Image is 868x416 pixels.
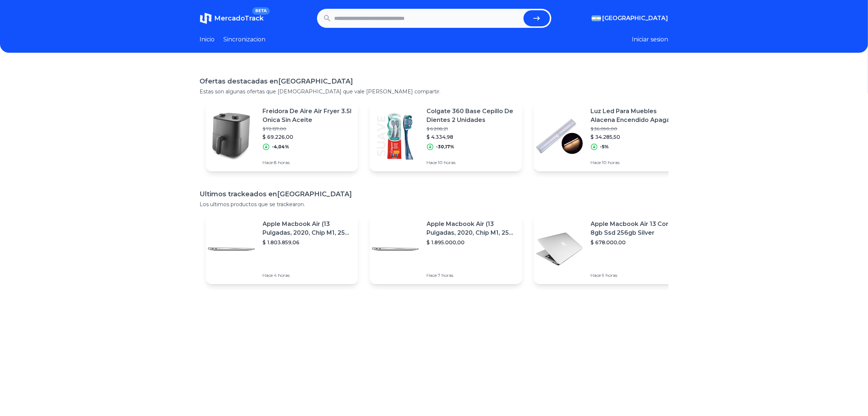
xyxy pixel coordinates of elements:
a: Featured imageApple Macbook Air 13 Core I5 8gb Ssd 256gb Silver$ 678.000,00Hace 9 horas [534,214,686,284]
img: Featured image [370,111,421,162]
a: Featured imageLuz Led Para Muebles Alacena Encendido Apagado Automático$ 36.090,00$ 34.285,50-5%H... [534,101,686,171]
p: Apple Macbook Air 13 Core I5 8gb Ssd 256gb Silver [591,220,680,237]
p: $ 36.090,00 [591,126,680,132]
p: Freidora De Aire Air Fryer 3.5l Onica Sin Aceite [263,107,352,125]
img: Featured image [370,223,421,275]
p: $ 678.000,00 [591,239,680,246]
h1: Ofertas destacadas en [GEOGRAPHIC_DATA] [200,76,668,86]
img: MercadoTrack [200,12,212,24]
p: Hace 9 horas [591,272,680,278]
p: $ 1.803.859,06 [263,239,352,246]
p: Los ultimos productos que se trackearon. [200,201,668,208]
a: Featured imageColgate 360 Base Cepillo De Dientes 2 Unidades$ 6.208,21$ 4.334,98-30,17%Hace 10 horas [370,101,522,171]
p: -30,17% [436,144,455,150]
img: Featured image [206,223,257,275]
p: Apple Macbook Air (13 Pulgadas, 2020, Chip M1, 256 Gb De Ssd, 8 Gb De Ram) - Plata [263,220,352,237]
p: $ 4.334,98 [427,133,516,141]
p: Colgate 360 Base Cepillo De Dientes 2 Unidades [427,107,516,125]
img: Featured image [206,111,257,162]
p: -5% [600,144,609,150]
p: $ 34.285,50 [591,133,680,141]
p: Apple Macbook Air (13 Pulgadas, 2020, Chip M1, 256 Gb De Ssd, 8 Gb De Ram) - Plata [427,220,516,237]
button: Iniciar sesion [632,35,668,44]
p: $ 72.137,00 [263,126,352,132]
a: Featured imageApple Macbook Air (13 Pulgadas, 2020, Chip M1, 256 Gb De Ssd, 8 Gb De Ram) - Plata$... [370,214,522,284]
p: Hace 8 horas [263,160,352,166]
p: Hace 10 horas [427,160,516,166]
h1: Ultimos trackeados en [GEOGRAPHIC_DATA] [200,189,668,199]
a: Sincronizacion [224,35,266,44]
img: Featured image [534,111,585,162]
p: Luz Led Para Muebles Alacena Encendido Apagado Automático [591,107,680,125]
a: Featured imageApple Macbook Air (13 Pulgadas, 2020, Chip M1, 256 Gb De Ssd, 8 Gb De Ram) - Plata$... [206,214,358,284]
p: -4,04% [272,144,290,150]
p: Estas son algunas ofertas que [DEMOGRAPHIC_DATA] que vale [PERSON_NAME] compartir. [200,88,668,95]
a: Featured imageFreidora De Aire Air Fryer 3.5l Onica Sin Aceite$ 72.137,00$ 69.226,00-4,04%Hace 8 ... [206,101,358,171]
img: Featured image [534,223,585,275]
span: [GEOGRAPHIC_DATA] [603,14,668,23]
p: Hace 7 horas [427,272,516,278]
p: Hace 4 horas [263,272,352,278]
a: MercadoTrackBETA [200,12,264,24]
p: $ 1.895.000,00 [427,239,516,246]
a: Inicio [200,35,215,44]
span: MercadoTrack [215,14,264,22]
p: Hace 10 horas [591,160,680,166]
p: $ 6.208,21 [427,126,516,132]
img: Argentina [592,15,601,21]
button: [GEOGRAPHIC_DATA] [592,14,668,23]
span: BETA [252,7,269,15]
p: $ 69.226,00 [263,133,352,141]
